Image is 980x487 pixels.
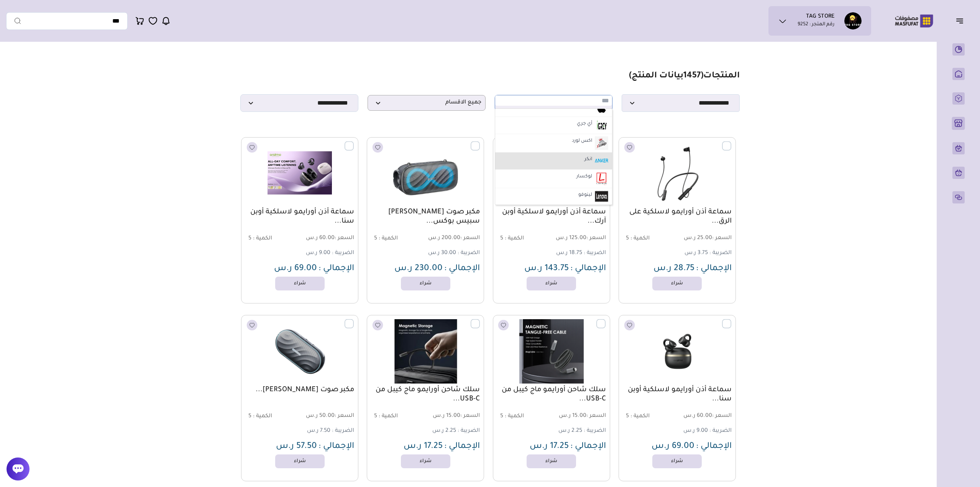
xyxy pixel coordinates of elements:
a: شراء [275,277,325,290]
a: شراء [527,454,576,468]
img: 2025-03-02-67c4a35f52546.png [595,119,608,131]
img: 2025-09-10-68c1aa3f1323b.png [371,141,479,206]
span: الإجمالي : [444,442,480,451]
a: شراء [401,277,450,290]
span: 5 [626,236,629,242]
img: 2023-08-07-64d0e7ead2297.png [595,172,608,185]
span: 125.00 ر.س [552,235,606,242]
label: أي جري [576,119,593,129]
label: اكس لورد [571,136,593,146]
span: 57.50 ر.س [276,442,317,451]
span: 28.75 ر.س [653,264,694,274]
a: مكبر صوت [PERSON_NAME] سبيس بوكس... [371,208,480,226]
a: شراء [275,454,325,468]
span: الكمية : [630,236,650,242]
img: 2025-03-05-67c8292f9be7b.png [595,136,608,150]
span: 15.00 ر.س [552,413,606,420]
img: 20250910151314219109.png [371,319,479,384]
label: انكر [583,155,593,165]
span: 5 [248,413,251,420]
span: السعر : [335,235,354,241]
span: الإجمالي : [570,442,606,451]
span: السعر : [712,413,732,419]
h1: المنتجات [629,71,740,82]
span: ( بيانات المنتج) [629,72,703,81]
span: الإجمالي : [570,264,606,274]
span: السعر : [586,413,606,419]
span: الإجمالي : [318,264,354,274]
span: 2.25 ر.س [558,428,582,434]
span: الكمية : [505,236,524,242]
span: الضريبة : [709,250,732,256]
a: شراء [652,454,702,468]
a: سلك شاحن أورايمو ماج كيبل من USB-C... [371,385,480,404]
span: 60.00 ر.س [678,413,732,420]
a: سماعة أذن أورايمو لاسلكية أوبن سنا... [245,208,354,226]
span: الضريبة : [332,428,354,434]
span: الضريبة : [332,250,354,256]
span: الضريبة : [584,428,606,434]
h1: TAG STORE [806,13,834,21]
label: لينوفو [577,190,593,200]
a: سماعة أذن أورايمو لاسلكية على الرق... [623,208,732,226]
span: 50.00 ر.س [300,413,354,420]
span: 17.25 ر.س [530,442,569,451]
img: TAG STORE [844,12,862,30]
span: 5 [248,236,251,242]
span: الضريبة : [458,428,480,434]
span: 2.25 ر.س [432,428,456,434]
span: 7.50 ر.س [307,428,330,434]
span: الكمية : [630,413,650,420]
a: سلك شاحن أورايمو ماج كيبل من USB-C... [497,385,606,404]
span: الكمية : [379,413,398,420]
a: سماعة أذن أورايمو لاسلكية أوبن آرك... [497,208,606,226]
span: 200.00 ر.س [427,235,480,242]
span: السعر : [460,413,480,419]
span: الكمية : [253,236,272,242]
span: 5 [374,413,377,420]
span: 18.75 ر.س [556,250,582,256]
span: الضريبة : [709,428,732,434]
span: الكمية : [379,236,398,242]
span: 9.00 ر.س [306,250,330,256]
a: سماعة أذن أورايمو لاسلكية أوبن سنا... [623,385,732,404]
span: الإجمالي : [444,264,480,274]
span: الضريبة : [458,250,480,256]
a: شراء [527,277,576,290]
span: 5 [500,236,503,242]
span: الإجمالي : [318,442,354,451]
span: الإجمالي : [696,264,732,274]
span: السعر : [460,235,480,241]
span: الإجمالي : [696,442,732,451]
p: جميع الاقسام [368,95,486,111]
span: الكمية : [253,413,272,420]
span: 15.00 ر.س [427,413,480,420]
a: شراء [401,454,450,468]
span: 25.00 ر.س [678,235,732,242]
span: السعر : [712,235,732,241]
span: 5 [374,236,377,242]
span: السعر : [335,413,354,419]
span: 230.00 ر.س [394,264,443,274]
span: 3.75 ر.س [685,250,708,256]
label: لوكسار [575,172,593,182]
span: جميع الاقسام [372,99,481,107]
div: ابلأي جرياكس لوردانكرلوكسارلينوفو [495,95,613,111]
img: 20250910151310390997.png [246,319,354,384]
span: 60.00 ر.س [300,235,354,242]
img: 20250910151428602614.png [623,141,731,206]
span: 143.75 ر.س [524,264,569,274]
a: شراء [652,277,702,290]
p: رقم المتجر : 9252 [798,21,834,29]
span: 69.00 ر.س [652,442,694,451]
img: Logo [890,13,939,28]
span: 17.25 ر.س [404,442,443,451]
span: 5 [626,413,629,420]
span: الكمية : [505,413,524,420]
img: 20250910151329836299.png [497,319,606,384]
span: 5 [500,413,503,420]
img: 2023-08-07-64d0e7eb16c66.png [595,190,608,203]
a: مكبر صوت [PERSON_NAME]... [245,385,354,395]
img: 20250910151337750501.png [623,319,731,384]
